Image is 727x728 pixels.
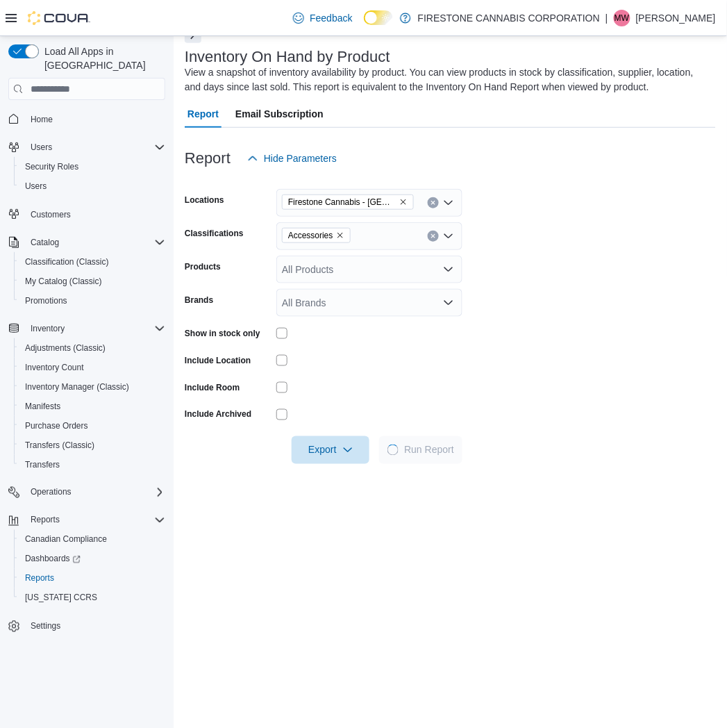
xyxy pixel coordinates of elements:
label: Include Location [185,355,251,366]
button: [US_STATE] CCRS [14,588,171,608]
a: Dashboards [19,551,86,568]
button: Classification (Classic) [14,252,171,272]
span: Users [31,142,52,153]
span: Canadian Compliance [19,531,165,548]
a: Dashboards [14,549,171,569]
button: Security Roles [14,157,171,176]
span: Load All Apps in [GEOGRAPHIC_DATA] [39,44,165,72]
button: Inventory [25,320,70,337]
button: Inventory [3,319,171,338]
button: Purchase Orders [14,416,171,436]
label: Classifications [185,228,244,239]
button: Inventory Manager (Classic) [14,377,171,397]
a: Transfers (Classic) [19,437,100,454]
a: Adjustments (Classic) [19,340,111,356]
span: Canadian Compliance [25,534,107,545]
button: Export [292,436,369,464]
span: Adjustments (Classic) [19,340,165,356]
span: Dashboards [25,554,81,565]
span: Feedback [310,11,352,25]
span: Manifests [25,401,60,412]
button: Transfers (Classic) [14,436,171,455]
span: Security Roles [25,161,78,172]
span: Customers [25,206,165,223]
label: Brands [185,295,213,306]
span: Export [300,436,361,464]
a: Users [19,178,52,195]
button: Open list of options [443,264,454,275]
span: Washington CCRS [19,590,165,606]
button: Adjustments (Classic) [14,338,171,358]
button: Users [25,139,58,156]
span: Firestone Cannabis - [GEOGRAPHIC_DATA] [288,195,396,209]
button: Settings [3,616,171,636]
button: Remove Accessories from selection in this group [336,231,344,240]
span: Reports [25,573,54,584]
button: Transfers [14,455,171,474]
button: Catalog [3,233,171,252]
h3: Inventory On Hand by Product [185,49,390,65]
span: My Catalog (Classic) [25,276,102,287]
span: Inventory Count [19,359,165,376]
span: Report [187,100,219,128]
button: Hide Parameters [242,144,342,172]
label: Products [185,261,221,272]
button: Reports [3,511,171,530]
span: Firestone Cannabis - Sylvan Lake [282,195,414,210]
span: Purchase Orders [19,417,165,434]
span: Transfers (Classic) [19,437,165,454]
a: Security Roles [19,158,84,175]
span: Accessories [282,228,351,243]
div: Mike Wilson [614,10,630,26]
span: Inventory Manager (Classic) [19,379,165,395]
button: Promotions [14,291,171,311]
a: Classification (Classic) [19,254,115,270]
span: Promotions [19,292,165,309]
span: My Catalog (Classic) [19,273,165,290]
a: Inventory Manager (Classic) [19,379,135,395]
span: Reports [25,512,165,529]
span: Loading [387,444,400,457]
a: Transfers [19,456,65,473]
span: MW [615,10,629,26]
button: Home [3,108,171,129]
a: My Catalog (Classic) [19,273,108,290]
a: Purchase Orders [19,417,94,434]
span: Users [25,139,165,156]
a: [US_STATE] CCRS [19,590,103,606]
span: Security Roles [19,158,165,175]
h3: Report [185,150,231,167]
p: FIRESTONE CANNABIS CORPORATION [418,10,600,26]
span: Users [19,178,165,195]
span: Inventory Count [25,362,84,373]
span: Inventory Manager (Classic) [25,381,129,392]
button: My Catalog (Classic) [14,272,171,291]
p: | [605,10,608,26]
input: Dark Mode [364,10,393,25]
span: Dark Mode [364,25,365,26]
label: Include Room [185,382,240,393]
span: Classification (Classic) [19,254,165,270]
a: Home [25,111,58,128]
button: Open list of options [443,231,454,242]
a: Feedback [287,4,358,32]
span: Run Report [404,443,454,457]
span: Transfers [19,456,165,473]
span: Dashboards [19,551,165,568]
span: Classification (Classic) [25,256,109,267]
span: Settings [25,618,165,635]
a: Canadian Compliance [19,531,112,548]
span: Catalog [25,234,165,251]
button: Reports [14,569,171,588]
button: Users [14,176,171,196]
span: Manifests [19,398,165,415]
p: [PERSON_NAME] [636,10,716,26]
button: Open list of options [443,297,454,308]
span: Promotions [25,295,67,306]
img: Cova [28,11,90,25]
span: Catalog [31,237,59,248]
span: Inventory [25,320,165,337]
span: Transfers [25,459,60,470]
a: Promotions [19,292,73,309]
span: [US_STATE] CCRS [25,593,97,604]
